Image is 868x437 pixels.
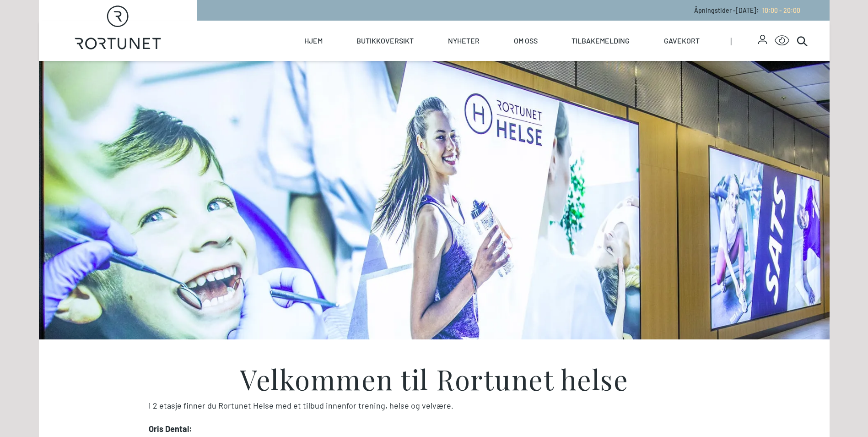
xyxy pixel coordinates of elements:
a: Nyheter [448,21,480,61]
a: Gavekort [664,21,700,61]
span: 10:00 - 20:00 [762,6,800,14]
button: Open Accessibility Menu [775,33,789,48]
a: Tilbakemelding [571,21,630,61]
h3: Velkommen til Rortunet helse [149,365,720,393]
a: Butikkoversikt [356,21,414,61]
span: | [730,21,759,61]
p: Åpningstider - [DATE] : [694,5,800,15]
p: I 2 etasje finner du Rortunet Helse med et tilbud innenfor trening, helse og velvære. [149,400,720,412]
a: 10:00 - 20:00 [759,6,800,14]
a: Om oss [514,21,538,61]
strong: Oris Dental: [149,424,192,434]
a: Hjem [304,21,323,61]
